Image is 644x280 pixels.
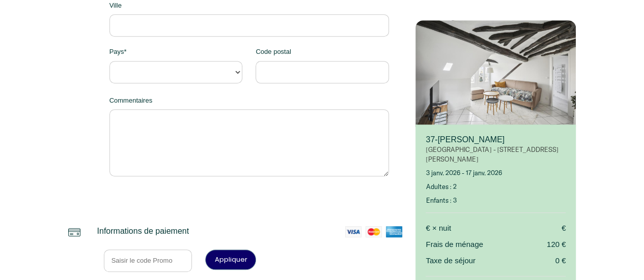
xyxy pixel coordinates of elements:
[426,255,475,267] p: Taxe de séjour
[68,226,80,238] img: credit-card
[256,47,291,57] label: Code postal
[555,255,566,267] p: 0 €
[426,145,566,164] p: [GEOGRAPHIC_DATA] - [STREET_ADDRESS][PERSON_NAME]
[366,226,382,237] img: mastercard
[426,135,566,145] p: 37-[PERSON_NAME]
[109,1,122,11] label: Ville
[209,255,253,264] p: Appliquer
[547,238,566,251] p: 120 €
[426,182,566,192] p: Adultes : 2
[109,47,127,57] label: Pays
[109,96,153,106] label: Commentaires
[562,222,566,234] p: €
[386,226,402,237] img: amex
[205,250,256,270] button: Appliquer
[109,61,242,83] select: Default select example
[426,168,566,178] p: 3 janv. 2026 - 17 janv. 2026
[345,226,361,237] img: visa-card
[104,250,192,272] input: Saisir le code Promo
[426,196,566,205] p: Enfants : 3
[415,20,576,127] img: rental-image
[97,226,189,236] p: Informations de paiement
[426,222,451,234] p: € × nuit
[426,238,483,251] p: Frais de ménage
